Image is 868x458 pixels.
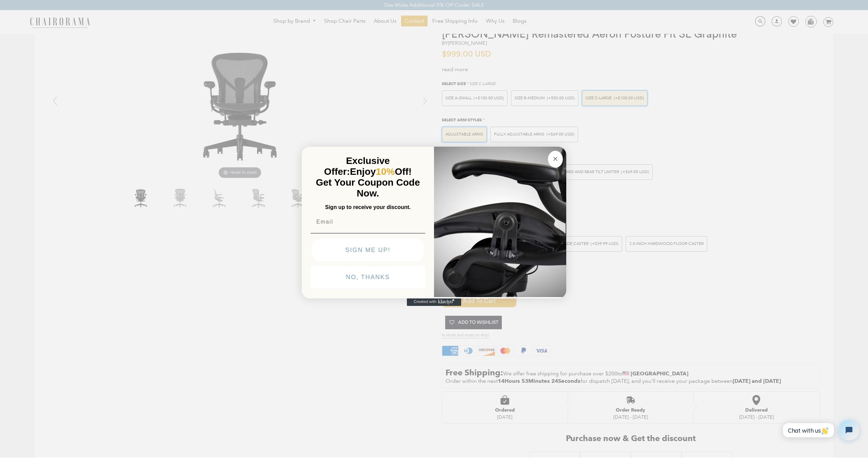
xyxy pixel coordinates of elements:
span: Get Your Coupon Code Now. [316,177,420,199]
input: Email [311,215,425,229]
span: Sign up to receive your discount. [325,204,411,210]
iframe: Tidio Chat [775,414,865,446]
img: 92d77583-a095-41f6-84e7-858462e0427a.jpeg [434,145,566,297]
span: Exclusive Offer: [324,155,390,177]
span: Enjoy Off! [350,166,412,177]
span: 10% [376,166,395,177]
button: NO, THANKS [311,266,425,288]
a: Created with Klaviyo - opens in a new tab [407,298,461,306]
button: SIGN ME UP! [312,239,424,261]
button: Close dialog [548,151,563,168]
